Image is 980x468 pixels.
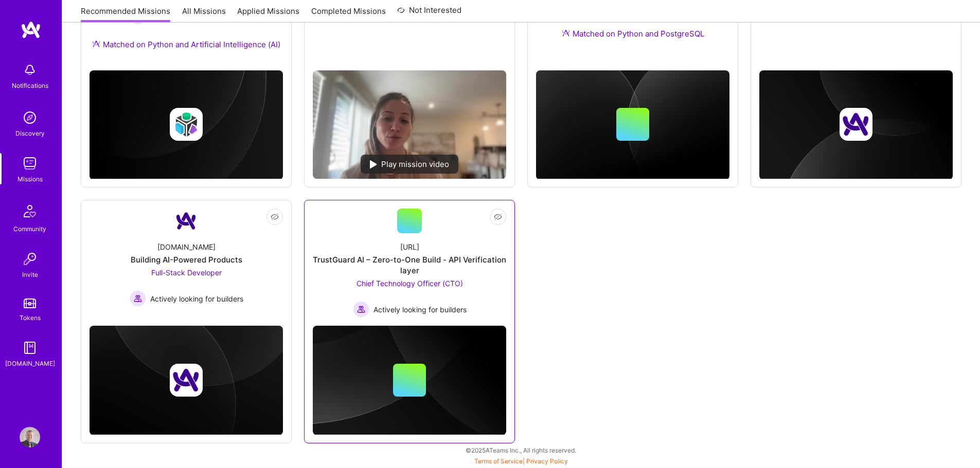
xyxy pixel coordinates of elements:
img: cover [90,70,283,180]
i: icon EyeClosed [494,213,502,221]
a: Applied Missions [237,6,299,23]
span: Actively looking for builders [373,304,467,315]
div: Tokens [20,312,41,323]
img: Actively looking for builders [130,290,146,307]
img: Company logo [170,108,203,141]
a: Recommended Missions [81,6,170,23]
img: Company logo [840,108,872,141]
div: © 2025 ATeams Inc., All rights reserved. [62,437,980,463]
div: [DOMAIN_NAME] [157,241,216,252]
a: Privacy Policy [526,457,568,465]
a: Terms of Service [474,457,523,465]
div: [DOMAIN_NAME] [5,358,55,369]
img: tokens [24,298,36,308]
img: Invite [20,249,40,269]
div: Notifications [12,80,48,91]
img: play [370,160,377,169]
div: Invite [22,269,38,280]
div: Play mission video [361,155,458,174]
div: Matched on Python and Artificial Intelligence (AI) [92,39,280,50]
div: Missions [17,174,43,184]
img: discovery [20,107,40,128]
span: Full-Stack Developer [151,268,222,277]
i: icon EyeClosed [271,213,279,221]
a: All Missions [182,6,226,23]
div: TrustGuard AI – Zero-to-One Build - API Verification layer [313,254,506,276]
img: Community [17,199,42,223]
img: teamwork [20,153,40,174]
div: Matched on Python and PostgreSQL [562,28,704,39]
img: guide book [20,338,40,358]
div: Building AI-Powered Products [131,254,242,265]
img: bell [20,60,40,80]
div: [URL] [400,241,419,252]
span: | [474,457,568,465]
span: Actively looking for builders [150,293,243,304]
img: Actively looking for builders [353,301,369,317]
a: Company Logo[DOMAIN_NAME]Building AI-Powered ProductsFull-Stack Developer Actively looking for bu... [90,209,283,317]
img: cover [90,326,283,435]
img: logo [21,21,41,39]
img: cover [536,70,729,180]
div: Community [13,223,46,234]
img: Ateam Purple Icon [92,40,100,48]
img: Company Logo [174,209,199,233]
img: cover [759,70,953,180]
div: Discovery [15,128,45,139]
img: User Avatar [20,427,40,447]
img: Ateam Purple Icon [562,29,570,37]
a: [URL]TrustGuard AI – Zero-to-One Build - API Verification layerChief Technology Officer (CTO) Act... [313,209,506,317]
img: No Mission [313,70,506,179]
img: Company logo [170,364,203,397]
span: Chief Technology Officer (CTO) [357,279,463,288]
a: Not Interested [397,4,461,23]
a: Completed Missions [311,6,386,23]
a: User Avatar [17,427,43,447]
img: cover [313,326,506,435]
